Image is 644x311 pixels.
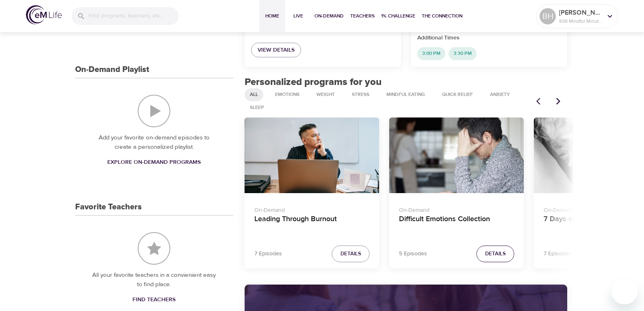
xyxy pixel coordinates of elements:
[549,92,567,110] button: Next items
[312,91,340,98] span: Weight
[262,12,282,20] span: Home
[417,50,445,57] span: 3:00 PM
[559,17,602,25] p: 938 Mindful Minutes
[91,271,217,289] p: All your favorite teachers in a convienient easy to find place.
[258,45,295,55] span: View Details
[251,43,301,58] a: View Details
[332,246,370,262] button: Details
[417,34,561,42] p: Additional Times
[389,117,524,194] button: Difficult Emotions Collection
[399,215,514,234] h4: Difficult Emotions Collection
[245,104,269,111] span: Sleep
[245,76,568,88] h2: Personalized programs for you
[477,246,514,262] button: Details
[288,12,308,20] span: Live
[129,292,179,307] a: Find Teachers
[91,133,217,152] p: Add your favorite on-demand episodes to create a personalized playlist.
[245,117,379,194] button: Leading Through Burnout
[559,8,602,17] p: [PERSON_NAME]
[138,232,170,265] img: Favorite Teachers
[107,157,201,167] span: Explore On-Demand Programs
[437,91,478,98] span: Quick Relief
[531,92,549,110] button: Previous items
[381,12,415,20] span: 1% Challenge
[485,91,515,98] span: Anxiety
[75,65,149,74] h3: On-Demand Playlist
[485,88,515,101] div: Anxiety
[138,95,170,127] img: On-Demand Playlist
[340,249,361,259] span: Details
[347,91,374,98] span: Stress
[485,249,506,259] span: Details
[422,12,462,20] span: The Connection
[314,12,344,20] span: On-Demand
[382,91,430,98] span: Mindful Eating
[381,88,430,101] div: Mindful Eating
[245,91,263,98] span: All
[544,250,571,258] p: 7 Episodes
[350,12,375,20] span: Teachers
[245,88,263,101] div: All
[399,250,427,258] p: 5 Episodes
[254,250,282,258] p: 7 Episodes
[399,203,514,215] p: On-Demand
[254,203,370,215] p: On-Demand
[417,47,445,60] div: 3:00 PM
[26,5,62,24] img: logo
[540,8,556,24] div: BH
[75,202,142,212] h3: Favorite Teachers
[611,278,637,304] iframe: Button to launch messaging window
[347,88,375,101] div: Stress
[89,7,179,25] input: Find programs, teachers, etc...
[104,155,204,170] a: Explore On-Demand Programs
[254,215,370,234] h4: Leading Through Burnout
[245,101,269,114] div: Sleep
[270,91,304,98] span: Emotions
[437,88,478,101] div: Quick Relief
[132,295,176,305] span: Find Teachers
[270,88,305,101] div: Emotions
[449,50,477,57] span: 3:30 PM
[311,88,340,101] div: Weight
[449,47,477,60] div: 3:30 PM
